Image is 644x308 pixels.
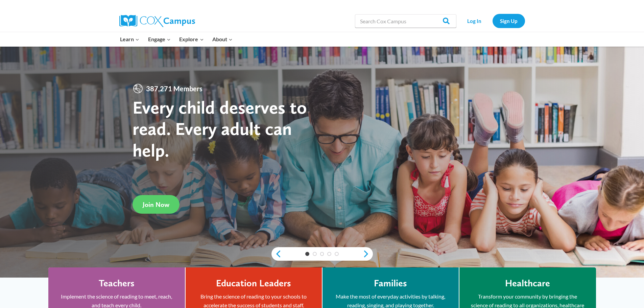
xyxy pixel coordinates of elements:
[143,83,205,94] span: 387,271 Members
[363,250,373,258] a: next
[493,14,525,28] a: Sign Up
[148,35,171,44] span: Engage
[212,35,233,44] span: About
[271,247,373,261] div: content slider buttons
[133,96,307,161] strong: Every child deserves to read. Every adult can help.
[119,15,195,27] img: Cox Campus
[99,278,135,289] h4: Teachers
[216,278,291,289] h4: Education Leaders
[327,252,331,256] a: 4
[313,252,317,256] a: 2
[133,195,180,214] a: Join Now
[505,278,550,289] h4: Healthcare
[120,35,139,44] span: Learn
[143,200,169,209] span: Join Now
[335,252,339,256] a: 5
[116,32,237,46] nav: Primary Navigation
[460,14,489,28] a: Log In
[460,14,525,28] nav: Secondary Navigation
[179,35,204,44] span: Explore
[320,252,324,256] a: 3
[271,250,282,258] a: previous
[305,252,309,256] a: 1
[355,14,456,28] input: Search Cox Campus
[374,278,407,289] h4: Families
